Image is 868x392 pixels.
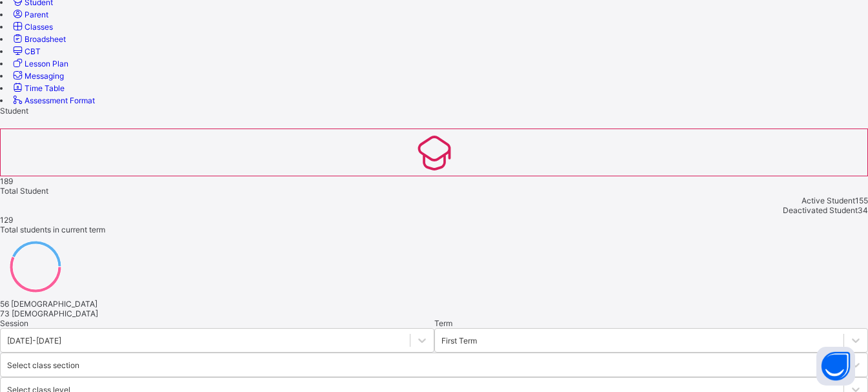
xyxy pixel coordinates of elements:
[11,59,68,68] a: Lesson Plan
[858,205,868,215] span: 34
[7,360,79,369] div: Select class section
[11,299,97,309] span: [DEMOGRAPHIC_DATA]
[802,196,855,205] span: Active Student
[441,335,477,345] div: First Term
[7,335,61,345] div: [DATE]-[DATE]
[11,10,48,19] a: Parent
[11,34,66,44] a: Broadsheet
[25,96,95,105] span: Assessment Format
[11,22,53,32] a: Classes
[25,10,48,19] span: Parent
[11,71,64,81] a: Messaging
[25,71,64,81] span: Messaging
[11,96,95,105] a: Assessment Format
[25,22,53,32] span: Classes
[434,318,452,328] span: Term
[25,34,66,44] span: Broadsheet
[11,83,65,93] a: Time Table
[855,196,868,205] span: 155
[11,46,41,56] a: CBT
[12,309,98,318] span: [DEMOGRAPHIC_DATA]
[25,59,68,68] span: Lesson Plan
[25,83,65,93] span: Time Table
[816,347,855,386] button: Open asap
[783,205,858,215] span: Deactivated Student
[25,46,41,56] span: CBT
